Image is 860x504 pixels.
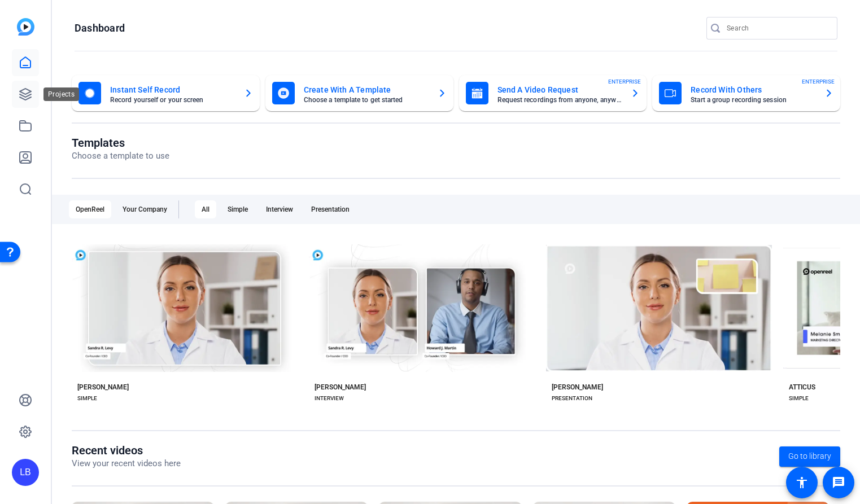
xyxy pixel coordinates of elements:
div: Simple [221,200,255,218]
div: [PERSON_NAME] [77,383,129,392]
p: View your recent videos here [72,457,181,470]
mat-icon: accessibility [795,476,809,489]
button: Send A Video RequestRequest recordings from anyone, anywhereENTERPRISE [459,75,647,111]
p: Choose a template to use [72,150,169,163]
div: Projects [43,87,79,101]
div: Your Company [116,200,174,218]
button: Record With OthersStart a group recording sessionENTERPRISE [652,75,840,111]
div: All [195,200,216,218]
div: SIMPLE [77,394,97,403]
div: LB [12,459,39,486]
input: Search [727,21,828,35]
span: ENTERPRISE [802,77,835,86]
mat-card-title: Instant Self Record [110,83,235,97]
div: INTERVIEW [315,394,344,403]
div: [PERSON_NAME] [315,383,366,392]
button: Instant Self RecordRecord yourself or your screen [72,75,260,111]
mat-card-subtitle: Record yourself or your screen [110,97,235,103]
a: Go to library [779,446,840,467]
div: PRESENTATION [552,394,592,403]
div: SIMPLE [789,394,809,403]
mat-card-title: Record With Others [691,83,815,97]
div: Presentation [304,200,356,218]
div: OpenReel [69,200,111,218]
span: Go to library [788,450,831,462]
img: blue-gradient.svg [17,18,34,36]
h1: Templates [72,136,169,150]
mat-icon: message [832,476,845,489]
mat-card-title: Send A Video Request [497,83,622,97]
mat-card-subtitle: Request recordings from anyone, anywhere [497,97,622,103]
span: ENTERPRISE [608,77,641,86]
mat-card-title: Create With A Template [304,83,429,97]
div: Interview [259,200,300,218]
h1: Recent videos [72,444,181,457]
mat-card-subtitle: Choose a template to get started [304,97,429,103]
h1: Dashboard [75,21,125,35]
button: Create With A TemplateChoose a template to get started [265,75,453,111]
mat-card-subtitle: Start a group recording session [691,97,815,103]
div: ATTICUS [789,383,815,392]
div: [PERSON_NAME] [552,383,603,392]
